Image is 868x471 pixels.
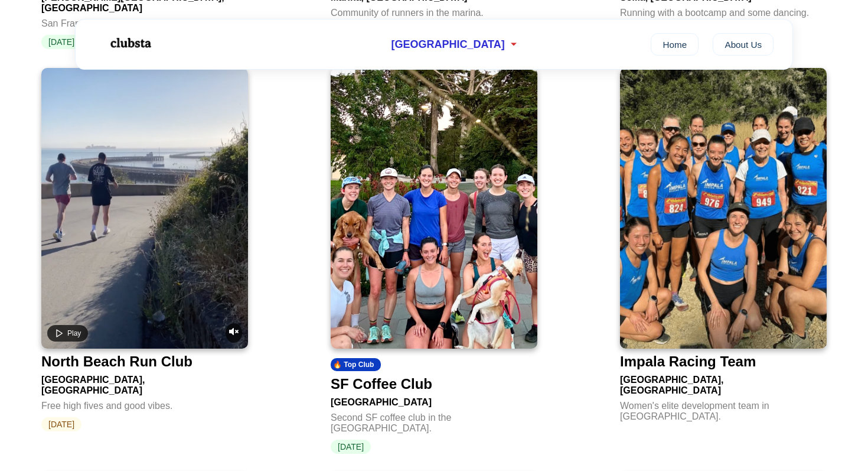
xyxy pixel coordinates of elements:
[331,408,537,434] div: Second SF coffee club in the [GEOGRAPHIC_DATA].
[47,325,88,342] button: Play video
[620,396,827,422] div: Women's elite development team in [GEOGRAPHIC_DATA].
[67,329,81,337] span: Play
[41,396,248,411] div: Free high fives and good vibes.
[620,370,827,396] div: [GEOGRAPHIC_DATA], [GEOGRAPHIC_DATA]
[331,358,381,371] div: 🔥 Top Club
[651,33,699,56] a: Home
[331,376,432,392] div: SF Coffee Club
[41,370,248,396] div: [GEOGRAPHIC_DATA], [GEOGRAPHIC_DATA]
[713,33,774,56] a: About Us
[620,68,827,349] img: Impala Racing Team
[331,68,537,454] a: SF Coffee Club🔥 Top ClubSF Coffee Club[GEOGRAPHIC_DATA]Second SF coffee club in the [GEOGRAPHIC_D...
[41,68,248,431] a: Play videoUnmute videoNorth Beach Run Club[GEOGRAPHIC_DATA], [GEOGRAPHIC_DATA]Free high fives and...
[620,68,827,428] a: Impala Racing TeamImpala Racing Team[GEOGRAPHIC_DATA], [GEOGRAPHIC_DATA]Women's elite development...
[331,440,371,454] span: [DATE]
[620,3,827,18] div: Running with a bootcamp and some dancing.
[331,68,537,349] img: SF Coffee Club
[94,28,165,58] img: Logo
[620,353,756,370] div: Impala Racing Team
[331,392,537,408] div: [GEOGRAPHIC_DATA]
[331,3,537,18] div: Community of runners in the marina.
[226,323,242,343] button: Unmute video
[41,417,81,431] span: [DATE]
[41,353,192,370] div: North Beach Run Club
[391,38,504,51] span: [GEOGRAPHIC_DATA]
